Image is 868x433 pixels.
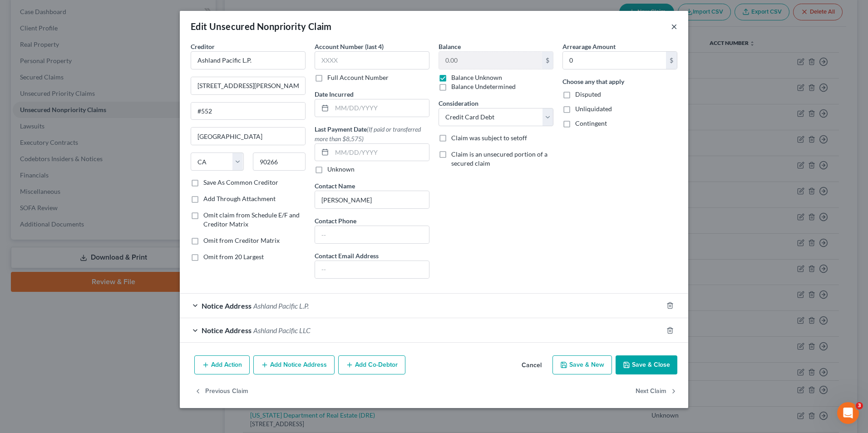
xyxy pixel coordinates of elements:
div: $ [666,52,677,69]
input: -- [315,261,429,278]
button: × [671,21,677,32]
label: Choose any that apply [562,77,624,86]
button: Add Notice Address [253,355,335,374]
input: MM/DD/YYYY [332,99,429,117]
label: Unknown [327,165,355,174]
input: Search creditor by name... [191,51,306,69]
input: Enter address... [191,77,305,94]
span: Disputed [575,90,601,98]
label: Save As Common Creditor [203,178,278,187]
label: Date Incurred [315,89,354,99]
input: Apt, Suite, etc... [191,103,305,120]
label: Add Through Attachment [203,194,276,203]
span: Notice Address [202,326,252,335]
button: Add Action [194,355,250,374]
span: (If paid or transferred more than $8,575) [315,125,421,143]
input: -- [315,226,429,243]
label: Contact Name [315,181,355,191]
label: Account Number (last 4) [315,42,384,51]
span: Contingent [575,119,607,127]
span: Ashland Pacific LLC [253,326,311,335]
input: Enter zip... [253,153,306,171]
label: Last Payment Date [315,124,429,143]
span: Omit from 20 Largest [203,253,264,261]
button: Add Co-Debtor [338,355,405,374]
span: Omit claim from Schedule E/F and Creditor Matrix [203,211,300,228]
button: Save & New [552,355,612,374]
input: 0.00 [439,52,542,69]
input: Enter city... [191,128,305,145]
label: Balance Unknown [451,73,502,82]
button: Previous Claim [194,382,248,401]
button: Cancel [514,356,549,374]
span: Creditor [191,43,215,50]
span: Notice Address [202,301,252,310]
span: Omit from Creditor Matrix [203,236,280,244]
label: Balance Undetermined [451,82,516,91]
label: Contact Email Address [315,251,379,261]
input: -- [315,191,429,208]
span: Unliquidated [575,105,612,113]
span: Claim is an unsecured portion of a secured claim [451,150,547,167]
input: 0.00 [563,52,666,69]
label: Full Account Number [327,73,389,82]
label: Consideration [439,98,478,108]
button: Next Claim [636,382,677,401]
span: 3 [856,402,863,409]
input: MM/DD/YYYY [332,144,429,161]
span: Claim was subject to setoff [451,134,527,142]
span: Ashland Pacific L.P. [253,301,309,310]
label: Balance [439,42,461,51]
button: Save & Close [616,355,677,374]
iframe: Intercom live chat [837,402,859,424]
input: XXXX [315,51,429,69]
label: Arrearage Amount [562,42,616,51]
div: $ [542,52,553,69]
div: Edit Unsecured Nonpriority Claim [191,20,332,33]
label: Contact Phone [315,216,356,226]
